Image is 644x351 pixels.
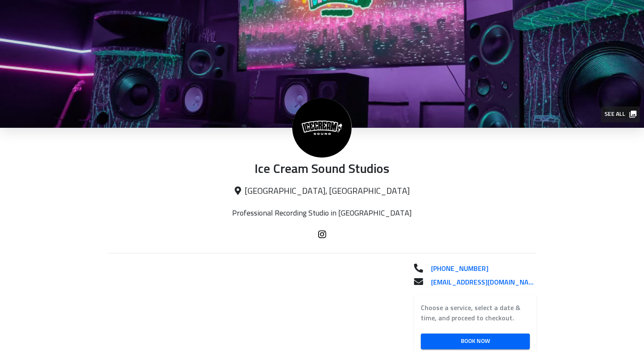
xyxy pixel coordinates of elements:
[292,98,352,158] img: Ice Cream Sound Studios
[601,106,640,122] button: See all
[424,277,537,288] a: [EMAIL_ADDRESS][DOMAIN_NAME]
[424,264,537,274] a: [PHONE_NUMBER]
[428,336,523,347] span: Book Now
[107,162,537,178] p: Ice Cream Sound Studios
[421,334,530,349] a: Book Now
[604,109,635,120] span: See all
[107,186,537,197] p: [GEOGRAPHIC_DATA], [GEOGRAPHIC_DATA]
[421,303,530,323] label: Choose a service, select a date & time, and proceed to checkout.
[215,209,429,218] p: Professional Recording Studio in [GEOGRAPHIC_DATA]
